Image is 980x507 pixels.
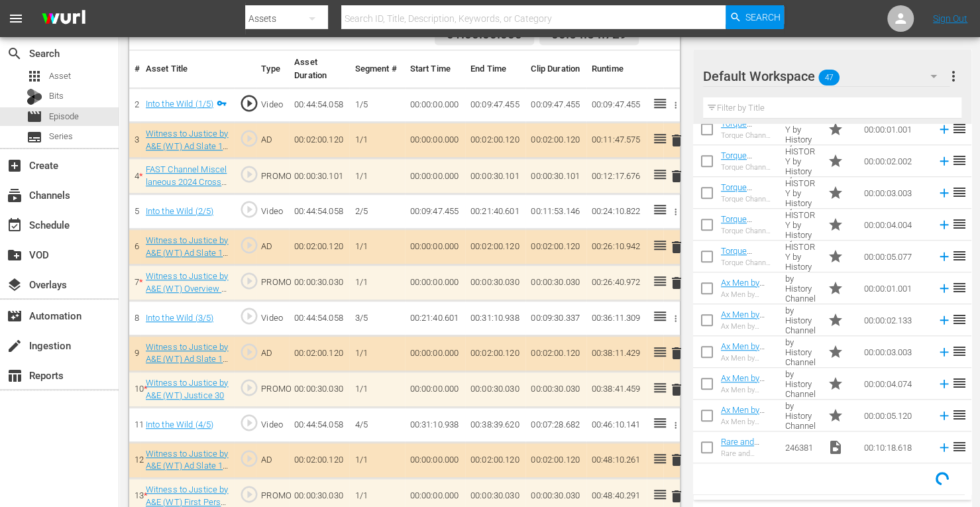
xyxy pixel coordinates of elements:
span: play_circle_outline [239,164,259,184]
td: 00:10:18.618 [859,431,932,463]
span: Promo [828,185,844,201]
button: delete [669,131,684,150]
span: more_vert [946,68,961,84]
span: reorder [952,248,967,264]
td: 00:31:10.938 [465,301,525,336]
td: 9 [129,335,140,371]
td: 00:09:47.455 [465,87,525,123]
a: Ax Men by History Channel ID Refresh 4 [721,373,765,413]
td: 00:00:03.003 [859,336,932,368]
td: Ax Men by History Channel ID 4 [780,368,822,400]
span: play_circle_outline [239,378,259,398]
button: more_vert [946,60,961,92]
td: PROMO [256,158,289,194]
td: 5 [129,194,140,229]
td: Ax Men by History Channel ID 5 [780,400,822,431]
svg: Add to Episode [937,122,952,137]
span: delete [669,488,684,504]
td: 00:09:47.455 [405,194,465,229]
span: play_circle_outline [239,93,259,113]
a: Witness to Justice by A&E (WT) Ad Slate 120 [146,235,229,270]
span: delete [669,275,684,291]
td: 11 [129,408,140,443]
svg: Add to Episode [937,186,952,200]
td: 00:00:30.030 [289,372,349,408]
td: 1/1 [349,229,404,265]
td: AD [256,335,289,371]
a: Ax Men by History Channel ID Refresh 2 [721,310,765,349]
span: Asset [49,70,71,83]
a: Rare and Wicked 1962 [PERSON_NAME] [721,437,771,477]
td: 00:00:30.030 [465,265,525,301]
td: 00:02:00.120 [465,442,525,478]
a: Witness to Justice by A&E (WT) Ad Slate 120 [146,342,229,376]
span: Promo [828,312,844,328]
td: 00:21:40.601 [405,301,465,336]
td: 00:00:00.000 [405,158,465,194]
td: 00:02:00.120 [289,229,349,265]
td: 4/5 [349,408,404,443]
td: 00:02:00.120 [525,335,586,371]
td: 3/5 [349,301,404,336]
td: 00:11:53.146 [525,194,586,229]
td: 00:44:54.058 [289,194,349,229]
span: play_circle_outline [239,199,259,219]
span: Promo [828,280,844,296]
td: 10 [129,372,140,408]
td: 00:38:11.429 [586,335,647,371]
a: Torque Channel ID Refresh 5 [721,246,761,276]
span: Create [7,158,23,174]
td: Video [256,194,289,229]
td: 00:11:47.575 [586,123,647,158]
span: play_circle_outline [239,342,259,362]
td: 00:00:02.133 [859,304,932,336]
td: 00:02:00.120 [525,442,586,478]
span: Video [828,439,844,455]
td: 00:02:00.120 [465,335,525,371]
td: Torque by HISTORY by History Channel ID 1 [780,113,822,145]
td: 00:02:00.120 [465,123,525,158]
svg: Add to Episode [937,408,952,423]
td: 00:00:30.101 [525,158,586,194]
div: Ax Men by History Channel ID Refresh 1 [721,290,775,299]
td: Ax Men by History Channel ID 3 [780,336,822,368]
td: 00:21:40.601 [465,194,525,229]
td: 1/1 [349,265,404,301]
span: 47 [818,64,840,91]
td: 00:00:01.001 [859,272,932,304]
button: delete [669,380,684,399]
span: reorder [952,216,967,232]
span: reorder [952,152,967,168]
td: 00:02:00.120 [465,229,525,265]
td: 00:00:00.000 [405,229,465,265]
span: Promo [828,153,844,169]
div: Ax Men by History Channel ID Refresh 2 [721,322,775,331]
td: Torque by HISTORY by History Channel ID 2 [780,145,822,177]
td: Video [256,87,289,123]
td: 00:00:00.000 [405,87,465,123]
td: AD [256,442,289,478]
span: reorder [952,375,967,391]
td: 00:00:30.030 [525,372,586,408]
span: play_circle_outline [239,449,259,469]
td: 00:00:00.000 [405,372,465,408]
td: 00:38:39.620 [465,408,525,443]
td: 00:36:11.309 [586,301,647,336]
td: 00:00:00.000 [405,335,465,371]
a: Witness to Justice by A&E (WT) Overview 30 [146,271,229,306]
img: ans4CAIJ8jUAAAAAAAAAAAAAAAAAAAAAAAAgQb4GAAAAAAAAAAAAAAAAAAAAAAAAJMjXAAAAAAAAAAAAAAAAAAAAAAAAgAT5G... [32,3,95,34]
a: Ax Men by History Channel ID Refresh 3 [721,341,765,381]
span: delete [669,239,684,255]
td: 00:26:40.972 [586,265,647,301]
td: 00:00:04.074 [859,368,932,400]
td: 00:02:00.120 [289,442,349,478]
a: Ax Men by History Channel ID Refresh 5 [721,405,765,445]
span: menu [8,11,24,27]
th: Type [256,50,289,88]
td: 00:02:00.120 [289,335,349,371]
td: 00:07:28.682 [525,408,586,443]
td: 00:31:10.938 [405,408,465,443]
span: Bits [49,89,64,103]
td: 00:09:30.337 [525,301,586,336]
div: Ax Men by History Channel ID Refresh 5 [721,418,775,426]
